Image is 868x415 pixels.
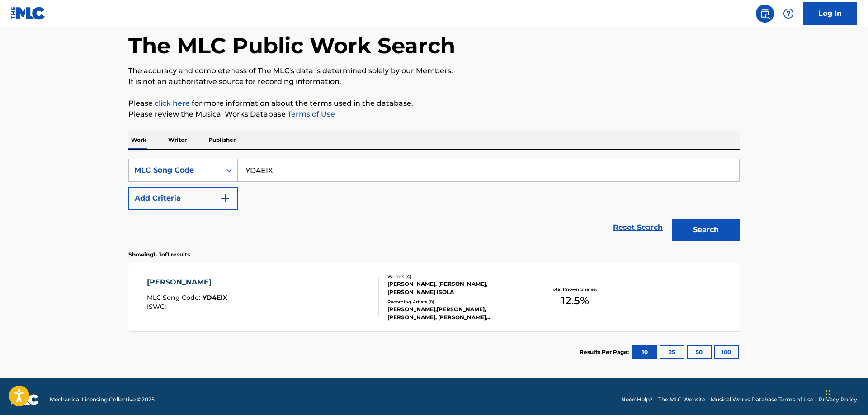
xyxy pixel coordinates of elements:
p: Results Per Page: [580,348,631,356]
div: Help [779,5,797,23]
p: It is not an authoritative source for recording information. [128,76,740,87]
a: Terms of Use [286,110,335,118]
div: [PERSON_NAME] [147,277,227,288]
div: [PERSON_NAME],[PERSON_NAME], [PERSON_NAME], [PERSON_NAME], [PERSON_NAME], [PERSON_NAME] & [PERSON... [387,305,524,322]
span: ISWC : [147,303,168,311]
button: Add Criteria [128,187,238,210]
p: Please review the Musical Works Database [128,109,740,120]
form: Search Form [128,159,740,246]
button: 10 [632,345,657,359]
a: click here [155,99,190,107]
iframe: Chat Widget [823,372,868,415]
p: Work [128,131,149,149]
p: Total Known Shares: [551,286,599,293]
p: Please for more information about the terms used in the database. [128,98,740,109]
div: Drag [826,381,831,408]
img: MLC Logo [11,7,46,20]
span: YD4EIX [203,294,227,302]
div: Writers ( 4 ) [387,273,524,280]
button: Search [672,219,740,241]
button: 50 [687,345,712,359]
p: Writer [165,131,189,149]
a: The MLC Website [658,396,705,404]
div: [PERSON_NAME], [PERSON_NAME], [PERSON_NAME] ISOLA [387,280,524,296]
div: Recording Artists ( 8 ) [387,298,524,305]
span: 12.5 % [561,293,589,309]
a: Public Search [756,5,774,23]
img: search [759,8,770,19]
a: Musical Works Database Terms of Use [711,396,813,404]
a: Need Help? [621,396,653,404]
a: Log In [803,2,857,25]
img: 9d2ae6d4665cec9f34b9.svg [220,193,231,204]
h1: The MLC Public Work Search [128,32,455,59]
span: MLC Song Code : [147,294,203,302]
a: Reset Search [609,218,667,238]
button: 25 [660,345,684,359]
a: [PERSON_NAME]MLC Song Code:YD4EIXISWC:Writers (4)[PERSON_NAME], [PERSON_NAME], [PERSON_NAME] ISOL... [128,263,740,331]
a: Privacy Policy [819,396,857,404]
p: Showing 1 - 1 of 1 results [128,251,190,259]
img: help [783,8,794,19]
span: Mechanical Licensing Collective © 2025 [50,396,155,404]
p: Publisher [206,131,238,149]
div: MLC Song Code [134,165,216,176]
p: The accuracy and completeness of The MLC's data is determined solely by our Members. [128,65,740,76]
button: 100 [714,345,739,359]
